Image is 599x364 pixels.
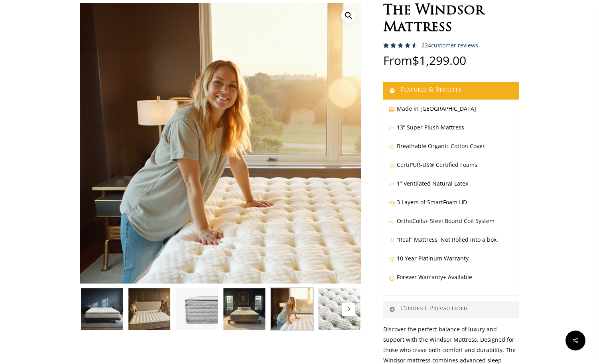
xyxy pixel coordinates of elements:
[389,178,513,197] p: 1” Ventilated Natural Latex
[383,55,519,82] p: From
[383,43,418,48] div: Rated 4.59 out of 5
[342,303,355,316] button: Next
[422,42,478,49] a: 224customer reviews
[223,288,266,331] img: Windsor In NH Manor
[389,160,513,178] p: CertiPUR-US® Certified Foams
[412,52,419,68] span: $
[389,272,513,291] p: Forever Warranty+ Available
[175,288,219,331] img: Windsor-Side-Profile-HD-Closeup
[389,122,513,141] p: 13” Super Plush Mattress
[389,104,513,122] p: Made in [GEOGRAPHIC_DATA]
[389,216,513,235] p: OrthoCoils+ Steel Bound Coil System
[383,43,415,82] span: Rated out of 5 based on customer ratings
[383,43,396,56] span: 223
[389,253,513,272] p: 10 Year Platinum Warranty
[412,52,466,68] bdi: 1,299.00
[383,301,519,318] a: Current Promotions
[80,288,124,331] img: Windsor In Studio
[341,8,356,23] a: View full-screen image gallery
[383,82,519,100] a: Features & Benefits
[383,3,519,36] h1: The Windsor Mattress
[422,41,431,49] span: 224
[389,197,513,216] p: 3 Layers of SmartFoam HD
[389,235,513,253] p: “Real” Mattress, Not Rolled into a box.
[389,141,513,160] p: Breathable Organic Cotton Cover
[128,288,171,331] img: Windsor-Condo-Shoot-Joane-and-eric feel the plush pillow top.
